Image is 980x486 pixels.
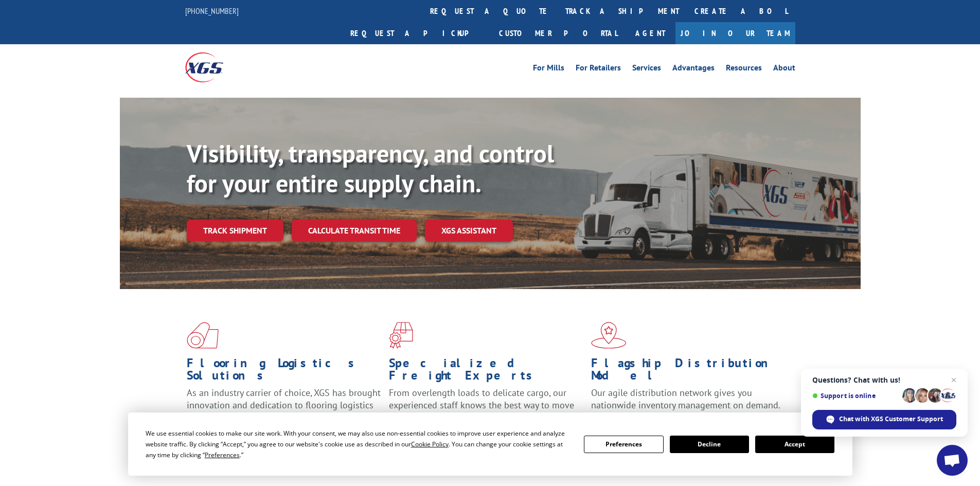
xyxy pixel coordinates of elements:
a: Services [632,64,661,75]
a: Join Our Team [675,22,795,44]
h1: Flagship Distribution Model [591,357,786,387]
span: As an industry carrier of choice, XGS has brought innovation and dedication to flooring logistics... [187,387,381,423]
a: About [773,64,795,75]
button: Accept [755,436,834,453]
a: Track shipment [187,220,283,241]
h1: Specialized Freight Experts [389,357,583,387]
span: Cookie Policy [411,440,449,448]
div: Chat with XGS Customer Support [812,410,956,429]
div: Cookie Consent Prompt [128,412,852,476]
img: xgs-icon-flagship-distribution-model-red [591,322,627,349]
a: For Retailers [576,64,621,75]
b: Visibility, transparency, and control for your entire supply chain. [187,137,554,199]
a: XGS ASSISTANT [425,220,513,242]
span: Support is online [812,392,899,400]
button: Preferences [584,436,663,453]
a: Agent [625,22,675,44]
img: xgs-icon-focused-on-flooring-red [389,322,413,349]
a: Advantages [672,64,715,75]
a: Customer Portal [491,22,625,44]
img: xgs-icon-total-supply-chain-intelligence-red [187,322,219,349]
span: Preferences [205,451,240,459]
button: Decline [670,436,749,453]
a: Resources [726,64,762,75]
span: Questions? Chat with us! [812,376,956,384]
div: Open chat [937,445,968,476]
p: From overlength loads to delicate cargo, our experienced staff knows the best way to move your fr... [389,387,583,433]
a: For Mills [533,64,564,75]
h1: Flooring Logistics Solutions [187,357,381,387]
a: Calculate transit time [292,220,417,242]
span: Chat with XGS Customer Support [839,415,943,424]
a: Request a pickup [343,22,491,44]
span: Close chat [948,374,960,386]
div: We use essential cookies to make our site work. With your consent, we may also use non-essential ... [146,428,572,460]
a: [PHONE_NUMBER] [185,6,239,16]
span: Our agile distribution network gives you nationwide inventory management on demand. [591,387,780,411]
